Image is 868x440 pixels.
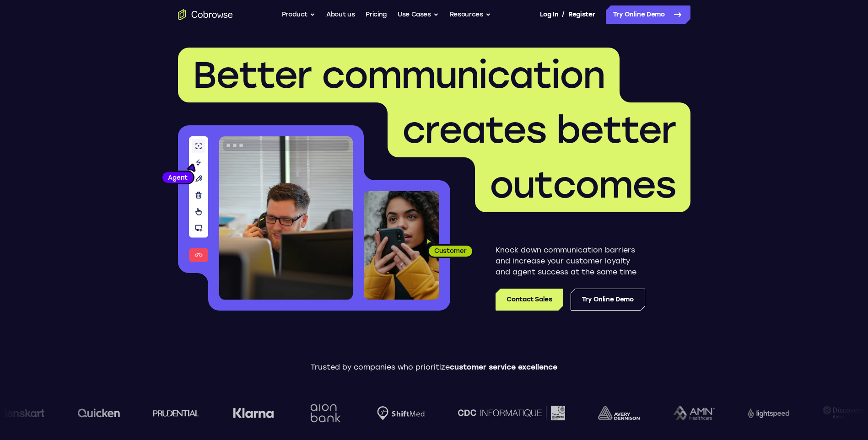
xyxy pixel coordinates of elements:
span: / [562,9,565,20]
a: Contact Sales [496,289,563,311]
button: Product [282,5,316,24]
a: Log In [540,5,558,24]
button: Resources [450,5,491,24]
img: CDC Informatique [456,406,563,420]
a: About us [326,5,355,24]
span: customer service excellence [450,363,557,371]
img: Shiftmed [375,406,423,420]
img: A customer support agent talking on the phone [219,136,353,300]
a: Register [568,5,595,24]
img: Klarna [231,408,272,419]
button: Use Cases [398,5,439,24]
img: Lightspeed [746,408,787,418]
img: A customer holding their phone [364,191,439,300]
a: Go to the home page [178,9,233,20]
a: Try Online Demo [571,289,645,311]
img: Aion Bank [305,395,342,432]
img: avery-dennison [596,406,638,420]
p: Knock down communication barriers and increase your customer loyalty and agent success at the sam... [496,245,645,278]
img: prudential [151,409,198,417]
a: Try Online Demo [606,5,690,24]
span: Better communication [193,53,605,97]
a: Pricing [366,5,387,24]
img: AMN Healthcare [671,406,713,420]
span: outcomes [490,163,676,207]
span: creates better [402,108,676,152]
